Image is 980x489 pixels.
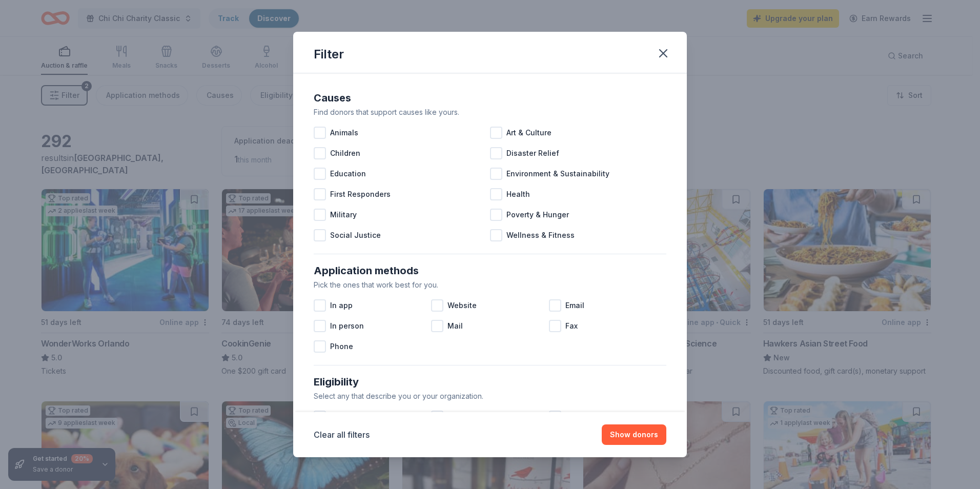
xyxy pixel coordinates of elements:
span: Animals [330,127,358,139]
span: Military [330,209,357,221]
span: Website [447,299,477,312]
span: Mail [447,320,463,332]
div: Eligibility [314,374,666,390]
span: Environment & Sustainability [506,168,609,180]
button: Show donors [602,424,666,445]
span: Social Justice [330,229,381,241]
span: Wellness & Fitness [506,229,575,241]
span: First Responders [330,188,391,200]
div: Select any that describe you or your organization. [314,390,666,402]
span: Fax [565,320,578,332]
span: Disaster Relief [506,147,559,159]
div: Application methods [314,262,666,279]
button: Clear all filters [314,429,370,441]
span: Poverty & Hunger [506,209,569,221]
span: Art & Culture [506,127,552,139]
span: Education [330,168,366,180]
div: Filter [314,46,344,63]
span: Email [565,299,584,312]
span: In app [330,299,353,312]
span: Health [506,188,530,200]
span: Religious [565,411,599,423]
div: Pick the ones that work best for you. [314,279,666,291]
div: Find donors that support causes like yours. [314,106,666,118]
div: Causes [314,90,666,106]
span: Individuals [330,411,370,423]
span: In person [330,320,364,332]
span: Children [330,147,360,159]
span: Phone [330,340,353,353]
span: Political [447,411,476,423]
